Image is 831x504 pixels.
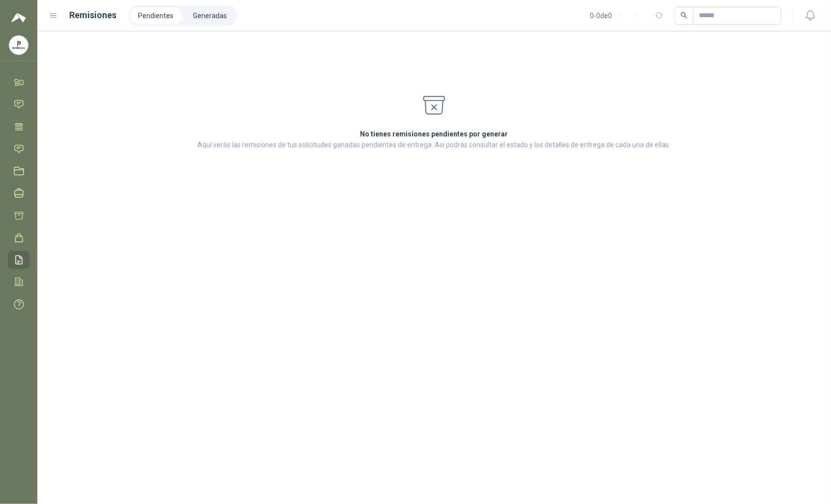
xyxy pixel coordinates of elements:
[198,139,671,150] p: Aquí verás las remisiones de tus solicitudes ganadas pendientes de entrega. Así podrás consultar ...
[9,36,28,54] img: Company Logo
[360,130,508,138] strong: No tienes remisiones pendientes por generar
[131,7,182,24] a: Pendientes
[186,7,235,24] a: Generadas
[11,12,26,24] img: Logo peakr
[590,8,643,24] div: 0 - 0 de 0
[681,12,688,19] span: search
[70,8,117,22] h1: Remisiones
